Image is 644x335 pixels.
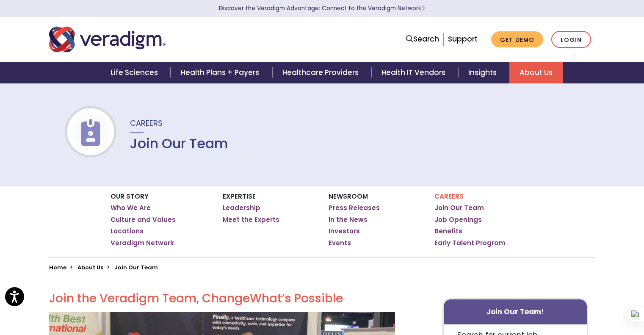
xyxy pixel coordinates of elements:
[509,62,563,83] a: About Us
[130,118,163,128] span: Careers
[434,227,462,235] a: Benefits
[111,216,176,224] a: Culture and Values
[491,31,543,48] a: Get Demo
[130,136,228,152] h1: Join Our Team
[272,62,371,83] a: Healthcare Providers
[329,216,368,224] a: In the News
[100,62,171,83] a: Life Sciences
[458,62,509,83] a: Insights
[406,33,439,45] a: Search
[448,34,478,44] a: Support
[49,25,166,53] img: Veradigm logo
[434,239,506,247] a: Early Talent Program
[49,291,395,306] h2: Join the Veradigm Team, Change
[223,216,279,224] a: Meet the Experts
[111,204,151,212] a: Who We Are
[551,31,591,48] a: Login
[329,239,351,247] a: Events
[329,204,380,212] a: Press Releases
[219,4,425,12] a: Discover the Veradigm Advantage: Connect to the Veradigm NetworkLearn More
[486,307,544,317] strong: Join Our Team!
[49,263,66,271] a: Home
[111,239,174,247] a: Veradigm Network
[171,62,272,83] a: Health Plans + Payers
[421,4,425,12] span: Learn More
[371,62,458,83] a: Health IT Vendors
[223,204,260,212] a: Leadership
[329,227,360,235] a: Investors
[77,263,103,271] a: About Us
[250,290,343,307] span: What’s Possible
[434,216,482,224] a: Job Openings
[434,204,484,212] a: Join Our Team
[111,227,144,235] a: Locations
